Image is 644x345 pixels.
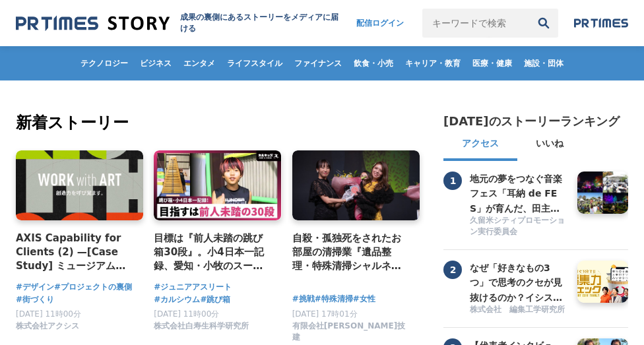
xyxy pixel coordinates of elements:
button: 検索 [529,9,558,38]
img: 成果の裏側にあるストーリーをメディアに届ける [16,15,170,32]
span: 施設・団体 [519,58,569,69]
a: 成果の裏側にあるストーリーをメディアに届ける 成果の裏側にあるストーリーをメディアに届ける [16,12,343,34]
a: 有限会社[PERSON_NAME]技建 [292,336,409,345]
a: 株式会社アクシス [16,325,79,334]
a: キャリア・教育 [400,46,466,80]
a: 久留米シティプロモーション実行委員会 [470,215,567,239]
a: 医療・健康 [467,46,517,80]
h2: 新着ストーリー [16,111,422,135]
a: #跳び箱 [200,294,230,306]
a: ファイナンス [289,46,347,80]
h1: 成果の裏側にあるストーリーをメディアに届ける [180,12,344,34]
span: 久留米シティプロモーション実行委員会 [470,215,567,237]
a: 株式会社白寿生科学研究所 [154,325,249,334]
span: 1 [443,172,462,190]
h2: [DATE]のストーリーランキング [443,113,620,129]
img: prtimes [574,18,628,28]
span: キャリア・教育 [400,58,466,69]
a: 施設・団体 [519,46,569,80]
a: ビジネス [135,46,177,80]
span: ライフスタイル [222,58,288,69]
h3: なぜ「好きなもの3つ」で思考のクセが見抜けるのか？イシス編集学校「編集力チェック」の秘密 [470,261,567,305]
a: #デザイン [16,281,54,294]
button: いいね [517,129,582,161]
span: 株式会社 編集工学研究所 [470,304,565,315]
a: なぜ「好きなもの3つ」で思考のクセが見抜けるのか？イシス編集学校「編集力チェック」の秘密 [470,261,567,303]
span: [DATE] 17時01分 [292,309,358,319]
a: #特殊清掃 [315,293,353,305]
a: #街づくり [16,294,54,306]
a: 株式会社 編集工学研究所 [470,304,567,317]
span: 株式会社アクシス [16,321,79,332]
a: ライフスタイル [222,46,288,80]
a: #カルシウム [154,294,200,306]
span: 飲食・小売 [348,58,399,69]
a: エンタメ [178,46,220,80]
a: AXIS Capability for Clients (2) —[Case Study] ミュージアムタワー京橋 「WORK with ART」 [16,231,133,274]
a: 飲食・小売 [348,46,399,80]
a: 自殺・孤独死をされたお部屋の清掃業『遺品整理・特殊清掃シャルネ』[PERSON_NAME]がBeauty [GEOGRAPHIC_DATA][PERSON_NAME][GEOGRAPHIC_DA... [292,231,409,274]
span: 株式会社白寿生科学研究所 [154,321,249,332]
a: テクノロジー [75,46,133,80]
a: #ジュニアアスリート [154,281,232,294]
span: [DATE] 11時00分 [16,309,81,319]
a: 目標は『前人未踏の跳び箱30段』。小4日本一記録、愛知・小牧のスーパーキッズが描く[PERSON_NAME]とは？ [154,231,271,274]
span: エンタメ [178,58,220,69]
button: アクセス [443,129,517,161]
input: キーワードで検索 [422,9,529,38]
a: #挑戦 [292,293,315,305]
a: 地元の夢をつなぐ音楽フェス「耳納 de FES」が育んだ、田主丸の新しい景色 [470,172,567,214]
a: 配信ログイン [343,9,417,38]
a: #プロジェクトの裏側 [54,281,132,294]
a: #女性 [353,293,375,305]
span: [DATE] 11時00分 [154,309,219,319]
span: ビジネス [135,58,177,69]
span: 2 [443,261,462,279]
h3: 地元の夢をつなぐ音楽フェス「耳納 de FES」が育んだ、田主丸の新しい景色 [470,172,567,216]
span: 医療・健康 [467,58,517,69]
span: ファイナンス [289,58,347,69]
span: 有限会社[PERSON_NAME]技建 [292,321,409,343]
span: テクノロジー [75,58,133,69]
